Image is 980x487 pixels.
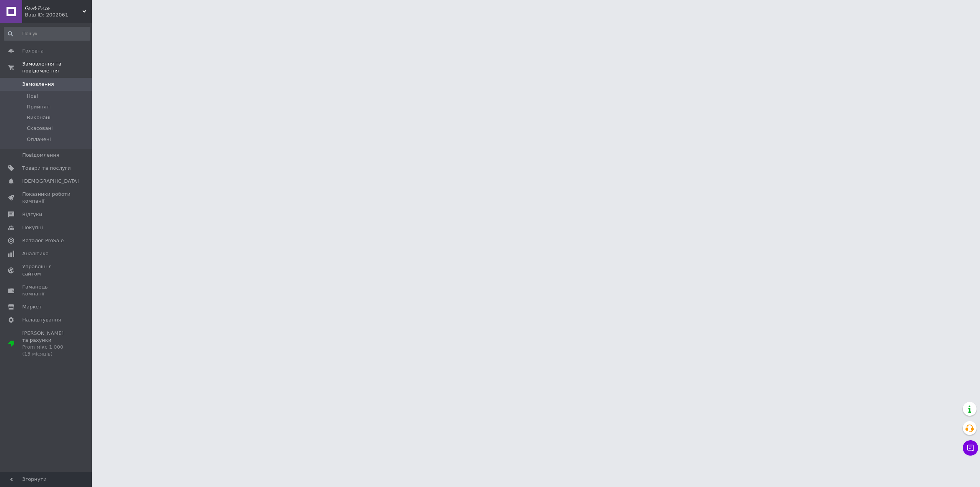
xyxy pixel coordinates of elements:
[22,330,71,358] span: [PERSON_NAME] та рахунки
[27,103,51,110] span: Прийняті
[22,61,92,74] span: Замовлення та повідомлення
[4,27,90,41] input: Пошук
[963,440,978,456] button: Чат з покупцем
[27,93,38,100] span: Нові
[22,211,42,218] span: Відгуки
[22,237,64,244] span: Каталог ProSale
[22,81,54,88] span: Замовлення
[22,165,71,172] span: Товари та послуги
[22,263,71,277] span: Управління сайтом
[22,152,59,159] span: Повідомлення
[22,48,44,54] span: Головна
[22,178,79,185] span: [DEMOGRAPHIC_DATA]
[22,303,42,310] span: Маркет
[22,316,61,323] span: Налаштування
[22,191,71,205] span: Показники роботи компанії
[25,5,82,11] span: 𝓖𝓸𝓸𝓭 𝓟𝓻𝓲𝓬𝓮
[27,114,51,121] span: Виконані
[25,11,92,18] div: Ваш ID: 2002061
[27,136,51,143] span: Оплачені
[22,224,43,231] span: Покупці
[22,250,49,257] span: Аналітика
[22,284,71,297] span: Гаманець компанії
[27,125,53,132] span: Скасовані
[22,344,71,357] div: Prom мікс 1 000 (13 місяців)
